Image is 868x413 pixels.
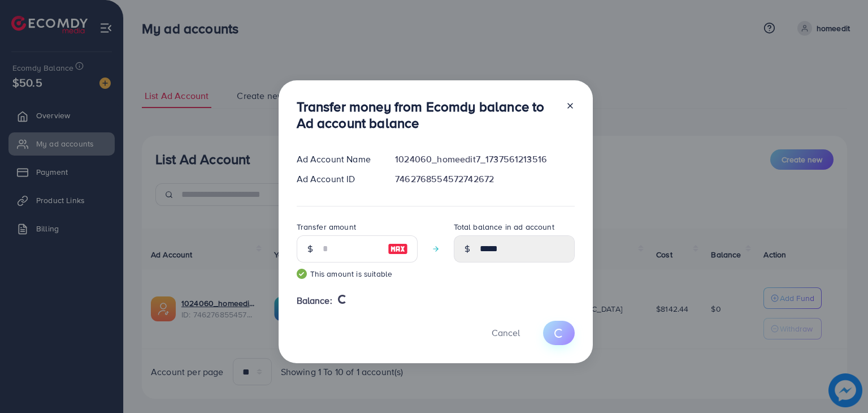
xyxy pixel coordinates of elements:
[297,221,356,233] label: Transfer amount
[288,173,387,186] div: Ad Account ID
[386,153,583,166] div: 1024060_homeedit7_1737561213516
[297,268,418,279] small: This amount is suitable
[297,269,307,279] img: guide
[288,153,387,166] div: Ad Account Name
[386,173,583,186] div: 7462768554572742672
[297,98,557,131] h3: Transfer money from Ecomdy balance to Ad account balance
[297,294,332,307] span: Balance:
[454,221,554,233] label: Total balance in ad account
[478,321,534,345] button: Cancel
[492,326,520,339] span: Cancel
[388,242,408,256] img: image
